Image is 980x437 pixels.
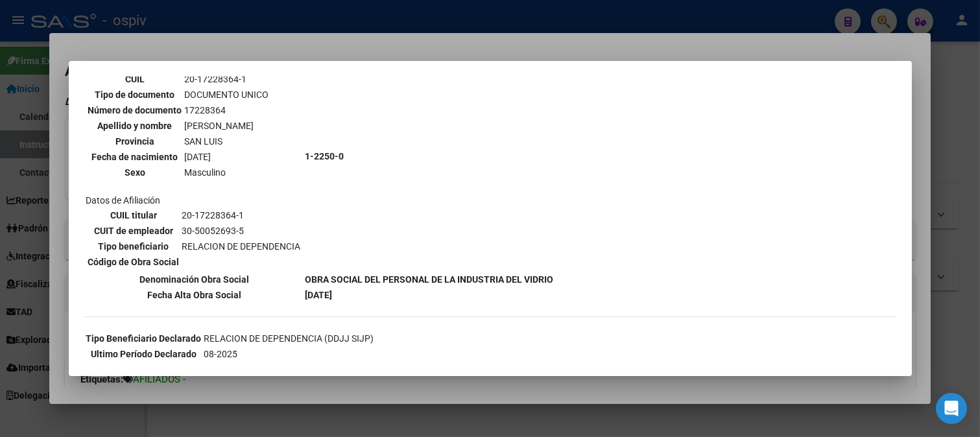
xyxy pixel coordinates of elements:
[305,151,344,161] b: 1-2250-0
[204,331,507,346] td: RELACION DE DEPENDENCIA (DDJJ SIJP)
[86,288,304,302] th: Fecha Alta Obra Social
[88,239,180,254] th: Tipo beneficiario
[88,103,183,117] th: Número de documento
[184,134,270,148] td: SAN LUIS
[182,239,302,254] td: RELACION DE DEPENDENCIA
[86,331,202,346] th: Tipo Beneficiario Declarado
[182,208,302,222] td: 20-17228364-1
[88,88,183,102] th: Tipo de documento
[86,272,304,287] th: Denominación Obra Social
[88,119,183,133] th: Apellido y nombre
[182,224,302,238] td: 30-50052693-5
[88,255,180,269] th: Código de Obra Social
[184,103,270,117] td: 17228364
[305,274,554,285] b: OBRA SOCIAL DEL PERSONAL DE LA INDUSTRIA DEL VIDRIO
[204,347,507,361] td: 08-2025
[86,41,304,271] td: Datos personales Datos de Afiliación
[305,290,333,300] b: [DATE]
[88,165,183,180] th: Sexo
[936,393,967,424] div: Open Intercom Messenger
[88,72,183,86] th: CUIL
[88,208,180,222] th: CUIL titular
[184,150,270,164] td: [DATE]
[184,72,270,86] td: 20-17228364-1
[86,347,202,361] th: Ultimo Período Declarado
[184,119,270,133] td: [PERSON_NAME]
[88,150,183,164] th: Fecha de nacimiento
[88,224,180,238] th: CUIT de empleador
[88,134,183,148] th: Provincia
[184,165,270,180] td: Masculino
[184,88,270,102] td: DOCUMENTO UNICO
